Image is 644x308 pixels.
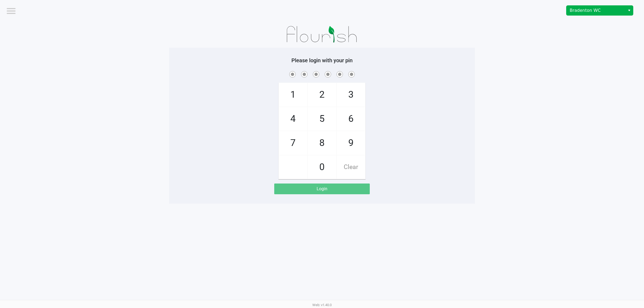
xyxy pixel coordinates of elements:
[625,6,633,15] button: Select
[308,107,336,131] span: 5
[312,303,332,307] span: Web: v1.40.0
[308,131,336,155] span: 8
[308,83,336,107] span: 2
[337,83,365,107] span: 3
[173,57,471,64] h5: Please login with your pin
[279,131,307,155] span: 7
[570,7,622,14] span: Bradenton WC
[279,107,307,131] span: 4
[279,83,307,107] span: 1
[337,155,365,179] span: Clear
[308,155,336,179] span: 0
[337,131,365,155] span: 9
[337,107,365,131] span: 6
